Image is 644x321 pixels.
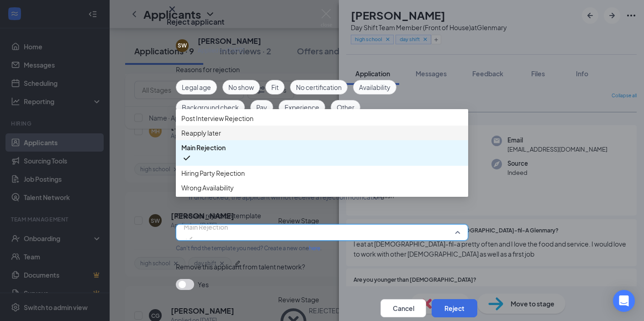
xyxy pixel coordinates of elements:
span: Hiring Party Rejection [181,168,245,178]
h3: Reject applicant [167,17,224,27]
span: No certification [296,82,342,92]
svg: Checkmark [181,153,192,163]
span: No show [228,82,254,92]
span: Yes [198,279,209,290]
span: Remove this applicant from talent network? [176,263,305,271]
span: Background check [182,102,239,112]
span: Legal age [182,82,211,92]
span: Pay [256,102,267,112]
button: Reject [432,299,477,317]
button: Close [167,4,178,15]
div: Open Intercom Messenger [613,290,635,312]
span: Fit [271,82,279,92]
span: Reapply later [181,128,221,138]
a: here [309,245,320,252]
span: Availability [359,82,391,92]
span: Reasons for rejection [176,65,240,74]
svg: Checkmark [184,234,195,245]
button: Cancel [380,299,426,317]
span: Experience [285,102,319,112]
div: SW [178,42,187,49]
span: Post Interview Rejection [181,113,253,123]
span: Choose a rejection template [176,211,261,220]
span: Main Rejection [184,220,228,234]
span: Other [337,102,354,112]
span: Can't find the template you need? Create a new one . [176,245,322,252]
span: Wrong Availability [181,183,234,193]
div: Applied on [DATE] [198,46,261,55]
span: Main Rejection [181,142,226,153]
svg: Cross [167,4,178,15]
h5: [PERSON_NAME] [198,36,261,46]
